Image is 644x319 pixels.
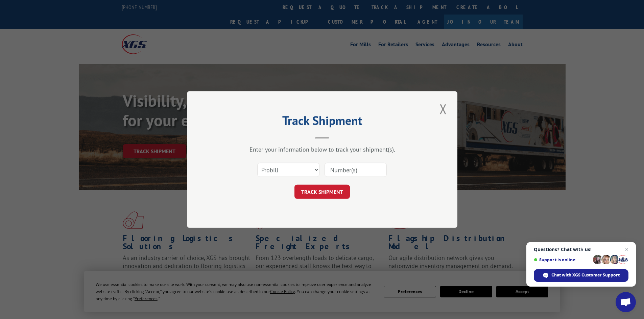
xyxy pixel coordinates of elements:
[534,247,628,252] span: Questions? Chat with us!
[294,185,350,199] button: TRACK SHIPMENT
[325,163,387,177] input: Number(s)
[221,116,424,129] h2: Track Shipment
[616,292,636,312] a: Open chat
[437,100,449,118] button: Close modal
[534,257,591,262] span: Support is online
[221,145,424,153] div: Enter your information below to track your shipment(s).
[551,272,620,278] span: Chat with XGS Customer Support
[534,269,628,282] span: Chat with XGS Customer Support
